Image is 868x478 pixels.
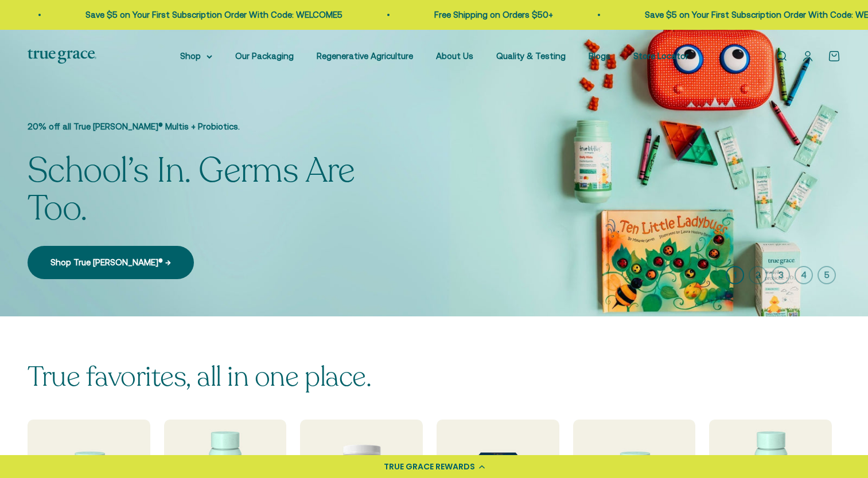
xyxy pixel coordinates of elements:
a: Regenerative Agriculture [317,51,413,61]
a: Store Locator [633,51,688,61]
split-lines: True favorites, all in one place. [28,358,371,395]
button: 1 [726,266,744,284]
a: Our Packaging [235,51,294,61]
split-lines: School’s In. Germs Are Too. [28,147,355,232]
a: Shop True [PERSON_NAME]® → [28,246,194,279]
a: Quality & Testing [496,51,566,61]
summary: Shop [180,49,212,63]
a: Free Shipping on Orders $50+ [433,10,552,19]
button: 3 [772,266,790,284]
button: 4 [795,266,813,284]
button: 5 [818,266,836,284]
p: Save $5 on Your First Subscription Order With Code: WELCOME5 [84,8,341,22]
a: Blogs [589,51,610,61]
p: 20% off all True [PERSON_NAME]® Multis + Probiotics. [28,120,406,134]
button: 2 [749,266,767,284]
a: About Us [436,51,473,61]
div: TRUE GRACE REWARDS [384,461,475,473]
